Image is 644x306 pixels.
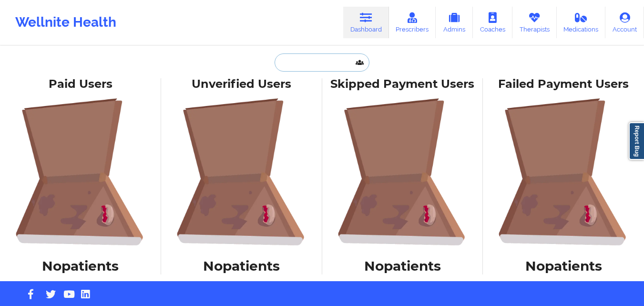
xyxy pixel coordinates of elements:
a: Report Bug [629,122,644,160]
a: Account [605,7,644,38]
a: Admins [436,7,473,38]
h1: No patients [490,257,637,274]
a: Therapists [512,7,557,38]
a: Coaches [473,7,512,38]
h1: No patients [7,257,154,274]
div: Skipped Payment Users [329,77,477,92]
img: foRBiVDZMKwAAAAASUVORK5CYII= [168,98,316,246]
img: foRBiVDZMKwAAAAASUVORK5CYII= [329,98,477,246]
a: Medications [557,7,606,38]
a: Prescribers [389,7,436,38]
a: Dashboard [343,7,389,38]
h1: No patients [168,257,316,274]
div: Failed Payment Users [490,77,637,92]
img: foRBiVDZMKwAAAAASUVORK5CYII= [7,98,154,246]
div: Unverified Users [168,77,316,92]
img: foRBiVDZMKwAAAAASUVORK5CYII= [490,98,637,246]
div: Paid Users [7,77,154,92]
h1: No patients [329,257,477,274]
